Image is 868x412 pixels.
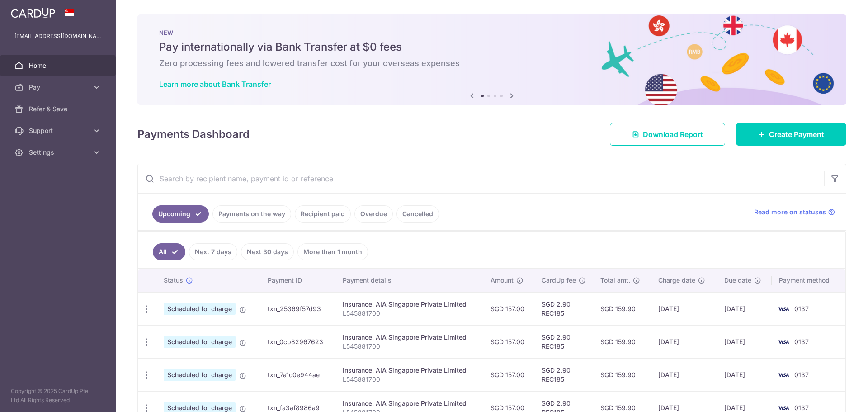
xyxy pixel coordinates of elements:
td: txn_25369f57d93 [260,292,335,325]
span: Status [164,276,183,285]
a: Upcoming [152,205,209,223]
span: CardUp fee [542,276,576,285]
h4: Payments Dashboard [137,126,250,142]
a: All [153,243,185,260]
p: L545881700 [343,375,476,384]
span: Scheduled for charge [164,303,236,315]
div: Insurance. AIA Singapore Private Limited [343,300,476,309]
p: NEW [159,29,825,36]
span: Pay [29,83,89,92]
a: Payments on the way [212,205,291,223]
th: Payment method [772,269,845,292]
span: Scheduled for charge [164,336,236,348]
p: [EMAIL_ADDRESS][DOMAIN_NAME] [14,32,101,41]
td: SGD 159.90 [593,325,651,358]
span: Refer & Save [29,104,89,114]
a: Next 30 days [241,243,294,260]
span: Download Report [643,129,703,140]
td: SGD 157.00 [483,292,534,325]
th: Payment details [335,269,483,292]
td: SGD 159.90 [593,358,651,391]
input: Search by recipient name, payment id or reference [138,164,824,193]
th: Payment ID [260,269,335,292]
td: txn_7a1c0e944ae [260,358,335,391]
td: SGD 2.90 REC185 [534,292,593,325]
h6: Zero processing fees and lowered transfer cost for your overseas expenses [159,58,825,69]
td: SGD 2.90 REC185 [534,358,593,391]
td: [DATE] [651,325,717,358]
span: Due date [724,276,751,285]
td: SGD 157.00 [483,325,534,358]
span: Amount [491,276,514,285]
h5: Pay internationally via Bank Transfer at $0 fees [159,40,825,54]
a: Next 7 days [189,243,237,260]
span: Settings [29,148,89,157]
img: Bank Card [774,303,793,314]
span: Support [29,126,89,135]
a: More than 1 month [297,243,368,260]
a: Recipient paid [295,205,351,223]
span: Help [20,6,39,14]
td: SGD 159.90 [593,292,651,325]
td: [DATE] [717,292,772,325]
p: L545881700 [343,309,476,318]
a: Cancelled [396,205,439,223]
img: Bank transfer banner [137,14,846,105]
span: Total amt. [600,276,630,285]
img: CardUp [11,7,55,18]
a: Create Payment [736,123,846,146]
span: 0137 [794,404,809,412]
span: Help [80,6,99,14]
img: Bank Card [774,336,793,347]
img: Bank Card [774,369,793,380]
td: [DATE] [651,358,717,391]
a: Read more on statuses [754,208,835,217]
td: [DATE] [717,358,772,391]
td: SGD 157.00 [483,358,534,391]
p: L545881700 [343,342,476,351]
span: 0137 [794,371,809,379]
span: Charge date [658,276,695,285]
div: Insurance. AIA Singapore Private Limited [343,366,476,375]
span: Create Payment [769,129,824,140]
span: Read more on statuses [754,208,826,217]
span: Home [29,61,89,70]
a: Download Report [610,123,725,146]
span: Scheduled for charge [164,369,236,381]
a: Overdue [354,205,393,223]
span: 0137 [794,338,809,346]
div: Insurance. AIA Singapore Private Limited [343,399,476,408]
td: [DATE] [651,292,717,325]
td: [DATE] [717,325,772,358]
span: 0137 [794,305,809,313]
td: txn_0cb82967623 [260,325,335,358]
div: Insurance. AIA Singapore Private Limited [343,333,476,342]
td: SGD 2.90 REC185 [534,325,593,358]
a: Learn more about Bank Transfer [159,80,271,89]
